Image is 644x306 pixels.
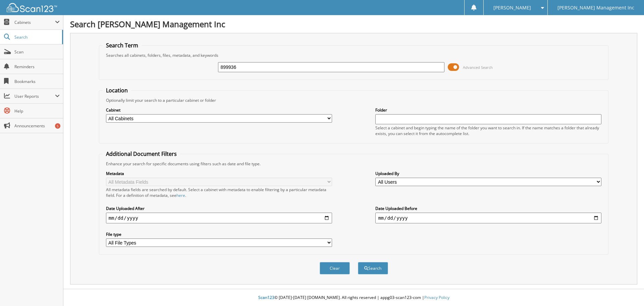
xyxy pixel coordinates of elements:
[103,150,180,158] legend: Additional Document Filters
[14,93,55,99] span: User Reports
[375,213,601,223] input: end
[358,262,388,274] button: Search
[463,65,493,70] span: Advanced Search
[375,206,601,211] label: Date Uploaded Before
[14,49,60,55] span: Scan
[375,171,601,176] label: Uploaded By
[424,295,449,300] a: Privacy Policy
[103,97,605,103] div: Optionally limit your search to a particular cabinet or folder
[106,213,332,223] input: start
[14,79,60,84] span: Bookmarks
[7,3,57,12] img: scan123-logo-white.svg
[176,192,185,198] a: here
[103,42,142,49] legend: Search Term
[106,231,332,237] label: File type
[55,123,60,129] div: 5
[14,19,55,25] span: Cabinets
[14,108,60,114] span: Help
[375,125,601,136] div: Select a cabinet and begin typing the name of the folder you want to search in. If the name match...
[70,18,637,30] h1: Search [PERSON_NAME] Management Inc
[14,123,60,129] span: Announcements
[106,171,332,176] label: Metadata
[103,87,131,94] legend: Location
[493,6,531,10] span: [PERSON_NAME]
[14,34,59,40] span: Search
[557,6,634,10] span: [PERSON_NAME] Management Inc
[63,290,644,306] div: © [DATE]-[DATE] [DOMAIN_NAME]. All rights reserved | appg03-scan123-com |
[103,52,605,58] div: Searches all cabinets, folders, files, metadata, and keywords
[14,64,60,70] span: Reminders
[103,161,605,167] div: Enhance your search for specific documents using filters such as date and file type.
[106,187,332,198] div: All metadata fields are searched by default. Select a cabinet with metadata to enable filtering b...
[375,107,601,113] label: Folder
[320,262,350,274] button: Clear
[106,206,332,211] label: Date Uploaded After
[258,295,274,300] span: Scan123
[106,107,332,113] label: Cabinet
[610,274,644,306] iframe: Chat Widget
